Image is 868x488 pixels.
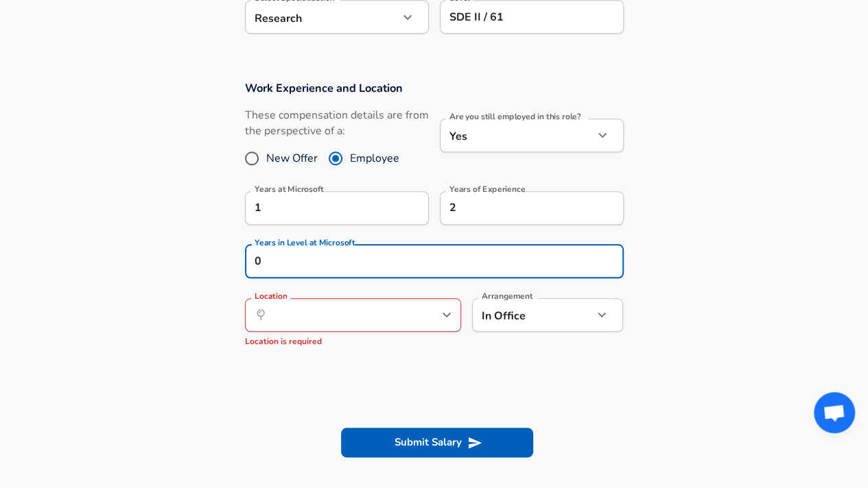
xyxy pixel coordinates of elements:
span: Employee [350,150,399,167]
input: 0 [245,191,399,225]
button: Open [437,305,456,324]
input: L3 [446,6,618,27]
label: Years at Microsoft [255,185,324,193]
input: 1 [245,245,594,278]
h3: Work Experience and Location [245,80,624,96]
div: In Office [472,298,573,332]
input: 7 [440,191,594,225]
label: Years of Experience [449,185,525,193]
label: Arrangement [482,292,532,300]
button: Submit Salary [341,428,533,456]
span: Location is required [245,336,322,347]
label: Location [255,292,287,300]
label: Years in Level at Microsoft [255,239,355,247]
label: These compensation details are from the perspective of a: [245,108,429,139]
div: Yes [440,119,594,152]
label: Are you still employed in this role? [449,112,580,121]
div: Open chat [814,392,855,433]
span: New Offer [266,150,318,167]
